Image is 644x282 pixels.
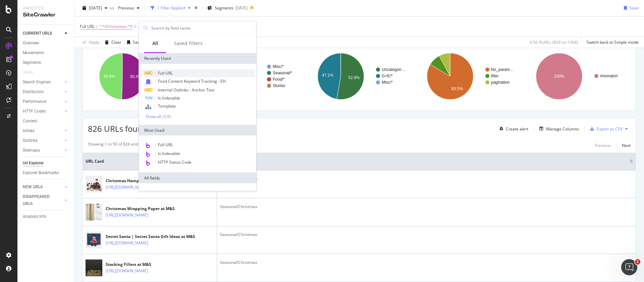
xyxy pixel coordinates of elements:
[103,74,115,79] text: 49.6%
[382,74,393,78] text: G+E/*
[23,169,59,176] div: Explorer Bookmarks
[584,37,639,48] button: Switch back to Simple mode
[86,229,102,251] img: main image
[193,5,199,11] div: times
[23,147,63,154] a: Sitemaps
[158,78,226,84] span: Food Content Keyword Tracking - EH
[158,87,214,93] span: Internal Outlinks - Anchor Text
[23,127,63,134] a: Inlinks
[110,5,115,11] span: vs
[158,95,180,101] span: Is Indexable
[491,67,514,72] text: No_param…
[220,204,633,210] div: Seasonal/Christmas
[158,151,180,156] span: Is Indexable
[23,40,69,47] a: Overview
[554,74,565,79] text: 100%
[158,70,173,76] span: Full URL
[595,143,611,148] div: Previous
[23,69,33,76] div: Visits
[88,47,192,106] div: A chart.
[23,193,63,207] a: DISAPPEARED URLS
[138,23,165,31] button: Add Filter
[88,123,148,134] span: 826 URLs found
[23,88,44,95] div: Distribution
[23,88,63,95] a: Distribution
[23,49,44,56] div: Movements
[23,118,37,125] div: Content
[23,59,41,66] div: Segments
[273,77,285,82] text: Food/*
[23,213,69,220] a: Analysis Info
[89,5,102,11] span: 2024 Dec. 21st
[600,74,618,78] text: #nomatch
[148,3,193,13] button: 1 Filter Applied
[622,143,631,148] div: Next
[106,212,148,218] a: [URL][DOMAIN_NAME]
[220,158,620,164] span: BU
[23,69,40,76] a: Visits
[80,37,99,48] button: Apply
[139,125,256,135] div: Most Used
[106,261,170,268] div: Stocking Fillers at M&S
[133,39,142,45] div: Save
[23,40,39,47] div: Overview
[157,5,185,11] div: 1 Filter Applied
[106,268,148,274] a: [URL][DOMAIN_NAME]
[124,37,142,48] button: Save
[382,67,405,72] text: Uncategori…
[525,47,629,106] svg: A chart.
[158,142,173,148] span: Full URL
[621,3,639,13] button: Save
[99,22,132,31] span: ^.*/l/christmas.*$
[621,259,637,275] iframe: Intercom live chat
[382,80,393,85] text: Misc/*
[23,79,63,86] a: Search Engines
[23,127,35,134] div: Inlinks
[416,47,520,106] svg: A chart.
[111,39,121,45] div: Clear
[80,24,95,29] span: Full URL
[106,184,148,191] a: [URL][DOMAIN_NAME]
[23,160,69,167] a: Url Explorer
[273,71,292,75] text: Seasonal/*
[220,232,633,238] div: Seasonal/Christmas
[161,114,171,119] div: ( 5 / 8 )
[96,24,98,29] span: =
[23,108,46,115] div: HTTP Codes
[537,125,579,133] button: Manage Columns
[220,176,633,182] div: Seasonal/Christmas
[152,40,158,47] div: All
[595,141,611,149] button: Previous
[23,49,69,56] a: Movements
[491,80,509,85] text: pagination
[23,137,38,144] div: Outlinks
[587,123,623,134] button: Export as CSV
[148,191,184,196] span: Main Crawl Metrics
[23,30,63,37] a: CURRENT URLS
[23,118,69,125] a: Content
[23,213,46,220] div: Analysis Info
[622,141,631,149] button: Next
[23,11,69,19] div: SiteCrawler
[597,126,623,132] div: Export as CSV
[146,114,161,119] div: Show all
[158,103,176,109] span: Template
[215,5,233,11] span: Segments
[130,74,142,79] text: 50.4%
[23,30,52,37] div: CURRENT URLS
[322,73,333,78] text: 47.1%
[306,47,411,106] svg: A chart.
[497,123,528,134] button: Create alert
[491,74,499,78] text: filter
[106,240,148,246] a: [URL][DOMAIN_NAME]
[23,98,46,105] div: Performance
[88,141,144,149] div: Showing 1 to 50 of 826 entries
[86,201,102,223] img: main image
[630,5,639,11] div: Save
[23,147,40,154] div: Sitemaps
[220,259,633,266] div: Seasonal/Christmas
[151,23,255,33] input: Search by field name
